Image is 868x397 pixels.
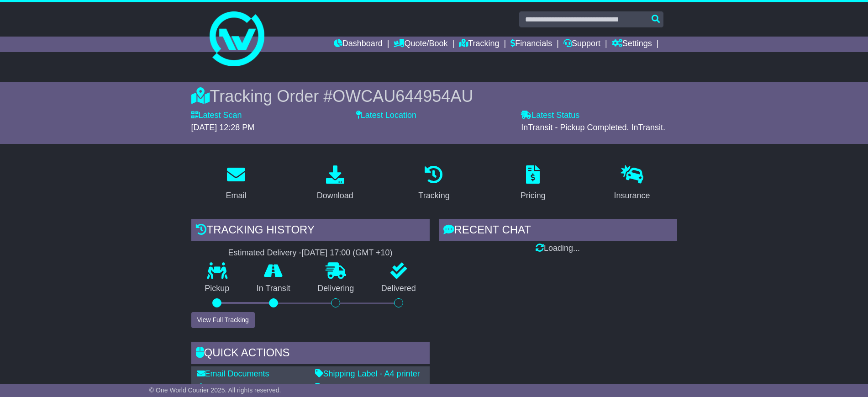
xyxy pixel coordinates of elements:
[197,383,285,392] a: Download Documents
[220,162,252,205] a: Email
[439,219,677,243] div: RECENT CHAT
[191,111,242,121] label: Latest Scan
[614,190,650,202] div: Insurance
[439,243,677,254] div: Loading...
[412,162,455,205] a: Tracking
[191,86,677,106] div: Tracking Order #
[515,162,552,205] a: Pricing
[197,369,269,378] a: Email Documents
[521,190,546,202] div: Pricing
[418,190,449,202] div: Tracking
[459,37,499,52] a: Tracking
[191,248,430,258] div: Estimated Delivery -
[191,123,255,132] span: [DATE] 12:28 PM
[563,37,600,52] a: Support
[315,369,420,378] a: Shipping Label - A4 printer
[356,111,416,121] label: Latest Location
[302,248,393,258] div: [DATE] 17:00 (GMT +10)
[394,37,447,52] a: Quote/Book
[334,37,383,52] a: Dashboard
[510,37,552,52] a: Financials
[521,111,579,121] label: Latest Status
[243,284,304,294] p: In Transit
[191,219,430,243] div: Tracking history
[612,37,652,52] a: Settings
[226,190,246,202] div: Email
[191,312,255,328] button: View Full Tracking
[332,87,473,106] span: OWCAU644954AU
[317,190,353,202] div: Download
[304,284,368,294] p: Delivering
[521,123,665,132] span: InTransit - Pickup Completed. InTransit.
[368,284,430,294] p: Delivered
[149,386,281,394] span: © One World Courier 2025. All rights reserved.
[191,284,243,294] p: Pickup
[608,162,656,205] a: Insurance
[191,342,430,366] div: Quick Actions
[311,162,359,205] a: Download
